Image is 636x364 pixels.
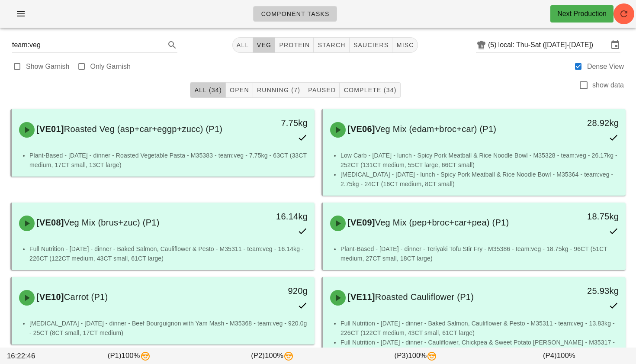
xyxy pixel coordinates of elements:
[343,87,396,93] span: Complete (34)
[29,151,308,170] li: Plant-Based - [DATE] - dinner - Roasted Vegetable Pasta - M35383 - team:veg - 7.75kg - 63CT (33CT...
[35,218,64,227] span: [VE08]
[279,42,310,48] span: protein
[317,42,345,48] span: starch
[64,292,108,302] span: Carrot (P1)
[257,42,272,48] span: veg
[340,151,619,170] li: Low Carb - [DATE] - lunch - Spicy Pork Meatball & Rice Noodle Bowl - M35328 - team:veg - 26.17kg ...
[58,348,201,363] div: (P1) 100%
[592,81,624,90] label: show data
[201,348,344,363] div: (P2) 100%
[396,42,414,48] span: misc
[194,87,222,93] span: All (34)
[375,292,474,302] span: Roasted Cauliflower (P1)
[557,9,607,19] div: Next Production
[554,284,619,298] div: 25.93kg
[346,218,375,227] span: [VE09]
[346,124,375,134] span: [VE06]
[275,37,314,53] button: protein
[488,41,498,49] div: (5)
[64,218,160,227] span: Veg Mix (brus+zuc) (P1)
[229,87,249,93] span: Open
[340,82,400,98] button: Complete (34)
[29,319,308,338] li: [MEDICAL_DATA] - [DATE] - dinner - Beef Bourguignon with Yam Mash - M35368 - team:veg - 920.0g - ...
[90,62,131,71] label: Only Garnish
[253,6,337,22] a: Component Tasks
[253,82,304,98] button: Running (7)
[554,209,619,223] div: 18.75kg
[35,124,64,134] span: [VE01]
[26,62,70,71] label: Show Garnish
[308,87,336,93] span: Paused
[587,62,624,71] label: Dense View
[304,82,340,98] button: Paused
[353,42,389,48] span: sauciers
[346,292,375,302] span: [VE11]
[375,124,496,134] span: Veg Mix (edam+broc+car) (P1)
[243,209,308,223] div: 16.14kg
[190,82,225,98] button: All (34)
[253,37,276,53] button: veg
[554,116,619,130] div: 28.92kg
[35,292,64,302] span: [VE10]
[488,348,631,363] div: (P4) 100%
[226,82,253,98] button: Open
[64,124,222,134] span: Roasted Veg (asp+car+eggp+zucc) (P1)
[375,218,509,227] span: Veg Mix (pep+broc+car+pea) (P1)
[340,338,619,357] li: Full Nutrition - [DATE] - dinner - Cauliflower, Chickpea & Sweet Potato [PERSON_NAME] - M35317 - ...
[344,348,487,363] div: (P3) 100%
[260,10,329,17] span: Component Tasks
[243,116,308,130] div: 7.75kg
[340,244,619,263] li: Plant-Based - [DATE] - dinner - Teriyaki Tofu Stir Fry - M35386 - team:veg - 18.75kg - 96CT (51CT...
[392,37,418,53] button: misc
[257,87,300,93] span: Running (7)
[350,37,393,53] button: sauciers
[5,349,58,363] div: 16:22:46
[340,319,619,338] li: Full Nutrition - [DATE] - dinner - Baked Salmon, Cauliflower & Pesto - M35311 - team:veg - 13.83k...
[314,37,349,53] button: starch
[243,284,308,298] div: 920g
[29,244,308,263] li: Full Nutrition - [DATE] - dinner - Baked Salmon, Cauliflower & Pesto - M35311 - team:veg - 16.14k...
[232,37,253,53] button: All
[340,170,619,189] li: [MEDICAL_DATA] - [DATE] - lunch - Spicy Pork Meatball & Rice Noodle Bowl - M35364 - team:veg - 2....
[236,42,249,48] span: All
